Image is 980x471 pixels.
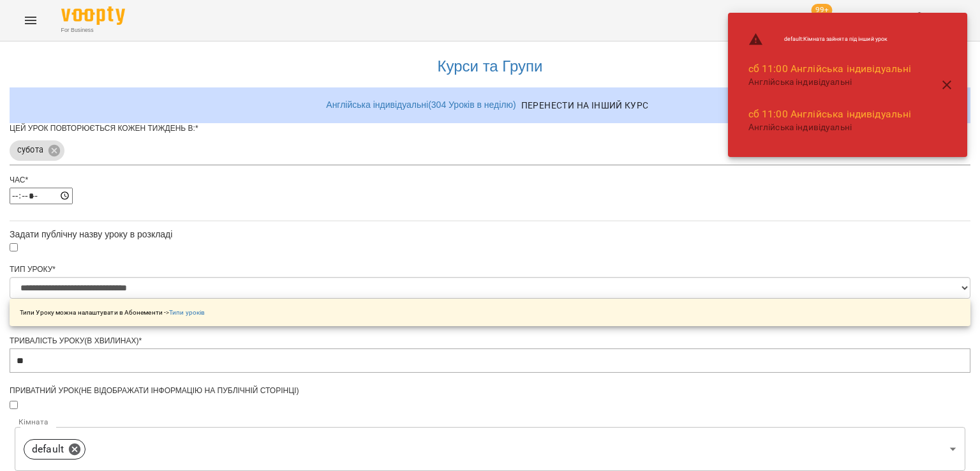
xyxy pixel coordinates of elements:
div: Приватний урок(не відображати інформацію на публічній сторінці) [10,385,970,396]
div: Задати публічну назву уроку в розкладі [10,228,970,241]
div: Тривалість уроку(в хвилинах) [10,336,970,347]
p: Англійська індивідуальні [748,121,912,134]
h3: Курси та Групи [16,58,964,75]
span: субота [10,144,51,156]
a: сб 11:00 Англійська індивідуальні [748,63,912,75]
a: сб 11:00 Англійська індивідуальні [748,108,912,120]
span: For Business [61,26,125,34]
div: Час [10,175,970,186]
img: Voopty Logo [61,6,125,25]
p: Англійська індивідуальні [748,76,912,89]
a: Англійська індивідуальні ( 304 Уроків в неділю ) [326,100,516,110]
div: Тип Уроку [10,264,970,275]
div: default [24,439,85,460]
span: Перенести на інший курс [521,98,649,113]
button: Menu [15,5,46,36]
div: Цей урок повторюється кожен тиждень в: [10,123,970,134]
div: default [15,427,965,471]
span: 99+ [812,4,833,17]
p: Типи Уроку можна налаштувати в Абонементи -> [20,308,205,317]
p: default [32,442,64,457]
li: default : Кімната зайнята під інший урок [738,27,922,52]
div: субота [10,137,970,165]
a: Типи уроків [169,309,205,316]
button: Перенести на інший курс [516,94,654,117]
div: субота [10,140,64,161]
